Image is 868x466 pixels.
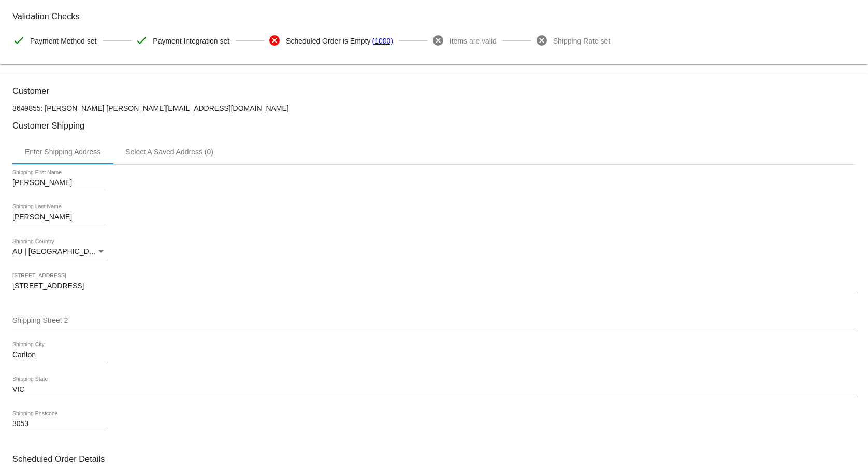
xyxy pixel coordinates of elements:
[12,179,106,187] input: Shipping First Name
[268,34,281,47] mat-icon: cancel
[135,34,148,47] mat-icon: check
[153,30,229,52] span: Payment Integration set
[12,11,856,21] h3: Validation Checks
[12,420,106,428] input: Shipping Postcode
[372,30,393,52] a: (1000)
[30,30,96,52] span: Payment Method set
[536,34,548,47] mat-icon: cancel
[286,30,370,52] span: Scheduled Order is Empty
[12,86,856,96] h3: Customer
[12,282,856,290] input: Shipping Street 1
[12,248,106,256] mat-select: Shipping Country
[12,213,106,221] input: Shipping Last Name
[12,104,856,112] p: 3649855: [PERSON_NAME] [PERSON_NAME][EMAIL_ADDRESS][DOMAIN_NAME]
[25,148,100,156] div: Enter Shipping Address
[553,30,611,52] span: Shipping Rate set
[12,121,856,131] h3: Customer Shipping
[12,34,25,47] mat-icon: check
[12,317,856,325] input: Shipping Street 2
[450,30,497,52] span: Items are valid
[12,351,106,359] input: Shipping City
[432,34,444,47] mat-icon: cancel
[12,386,856,394] input: Shipping State
[12,454,856,464] h3: Scheduled Order Details
[12,247,104,256] span: AU | [GEOGRAPHIC_DATA]
[125,148,213,156] div: Select A Saved Address (0)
